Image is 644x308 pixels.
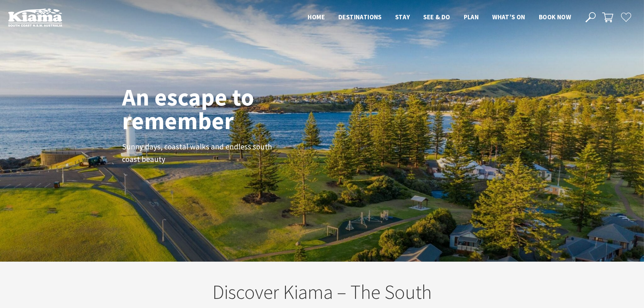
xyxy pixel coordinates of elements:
[8,8,62,27] img: Kiama Logo
[308,13,325,21] span: Home
[492,13,525,21] span: What’s On
[539,13,571,21] span: Book now
[301,12,578,23] nav: Main Menu
[122,141,274,166] p: Sunny days, coastal walks and endless south coast beauty
[338,13,382,21] span: Destinations
[464,13,479,21] span: Plan
[395,13,410,21] span: Stay
[122,85,308,133] h1: An escape to remember
[423,13,450,21] span: See & Do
